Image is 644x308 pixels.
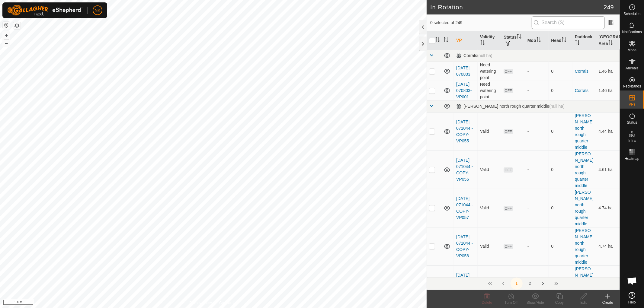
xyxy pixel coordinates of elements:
span: Heatmap [625,157,639,160]
td: Need watering point [478,62,501,81]
div: Open chat [623,272,641,290]
div: Edit [572,300,596,305]
td: 0 [549,62,572,81]
h2: In Rotation [430,4,604,11]
div: [PERSON_NAME] north rough quarter middle [456,104,565,109]
td: Valid [478,112,501,151]
span: Notifications [622,30,642,34]
span: Schedules [623,12,640,16]
div: Corrals [456,53,492,58]
button: 1 [511,278,523,290]
p-sorticon: Activate to sort [480,41,485,46]
a: [PERSON_NAME] north rough quarter middle [575,228,594,265]
a: [PERSON_NAME] north rough quarter middle [575,266,594,303]
th: Paddock [572,31,596,50]
a: Contact Us [219,300,237,306]
span: OFF [504,167,513,173]
button: Last Page [550,278,562,290]
span: NK [95,7,100,14]
span: Status [627,121,637,124]
button: Map Layers [13,22,21,29]
th: VP [454,31,478,50]
a: [DATE] 071044 - COPY-VP057 [456,196,473,220]
span: VPs [629,103,635,106]
div: - [527,205,546,211]
td: 4.74 ha [596,189,620,227]
td: Valid [478,189,501,227]
p-sorticon: Activate to sort [562,38,566,43]
td: 1.46 ha [596,62,620,81]
a: [PERSON_NAME] north rough quarter middle [575,151,594,188]
div: - [527,87,546,94]
span: (null ha) [477,53,492,58]
div: - [527,128,546,135]
td: 0 [549,189,572,227]
a: Corrals [575,88,588,93]
span: OFF [504,129,513,134]
a: [DATE] 071044 - COPY-VP059 [456,273,473,297]
button: 2 [524,278,536,290]
td: 4.74 ha [596,227,620,265]
div: - [527,68,546,75]
div: Turn Off [499,300,523,305]
img: Gallagher Logo [7,5,83,16]
input: Search (S) [532,16,605,29]
span: Delete [482,300,492,305]
span: Mobs [628,48,636,52]
div: - [527,243,546,249]
a: [DATE] 071044 - COPY-VP055 [456,119,473,143]
th: Mob [525,31,549,50]
td: Valid [478,227,501,265]
button: Next Page [537,278,549,290]
span: Help [628,300,636,304]
span: 249 [604,3,614,12]
a: [DATE] 070803-VP001 [456,82,472,99]
div: - [527,167,546,173]
span: (null ha) [549,104,565,109]
button: – [3,40,10,47]
span: OFF [504,206,513,211]
span: Infra [628,139,636,142]
p-sorticon: Activate to sort [575,41,580,46]
td: 0 [549,151,572,189]
button: Reset Map [3,22,10,29]
a: Help [620,290,644,306]
span: OFF [504,244,513,249]
span: Animals [626,66,639,70]
span: 0 selected of 249 [430,20,532,26]
td: Valid [478,151,501,189]
td: Need watering point [478,81,501,100]
td: 1.46 ha [596,81,620,100]
td: 0 [549,112,572,151]
a: Privacy Policy [190,300,212,306]
td: 0 [549,227,572,265]
th: Status [501,31,525,50]
a: [PERSON_NAME] north rough quarter middle [575,190,594,226]
td: 4.61 ha [596,151,620,189]
button: + [3,32,10,39]
td: 0 [549,265,572,304]
td: 4.44 ha [596,112,620,151]
a: [DATE] 070803 [456,65,470,77]
span: OFF [504,88,513,93]
p-sorticon: Activate to sort [608,41,613,46]
th: Head [549,31,572,50]
a: [DATE] 071044 - COPY-VP058 [456,234,473,258]
span: OFF [504,69,513,74]
div: Show/Hide [523,300,547,305]
a: [DATE] 071044 - COPY-VP056 [456,158,473,182]
a: [PERSON_NAME] north rough quarter middle [575,113,594,150]
td: Valid [478,265,501,304]
p-sorticon: Activate to sort [517,35,521,40]
p-sorticon: Activate to sort [435,38,440,43]
th: Validity [478,31,501,50]
p-sorticon: Activate to sort [444,38,448,43]
th: [GEOGRAPHIC_DATA] Area [596,31,620,50]
p-sorticon: Activate to sort [536,38,541,43]
td: 4.74 ha [596,265,620,304]
span: Neckbands [623,84,641,88]
td: 0 [549,81,572,100]
a: Corrals [575,69,588,74]
div: Copy [547,300,572,305]
div: Create [596,300,620,305]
